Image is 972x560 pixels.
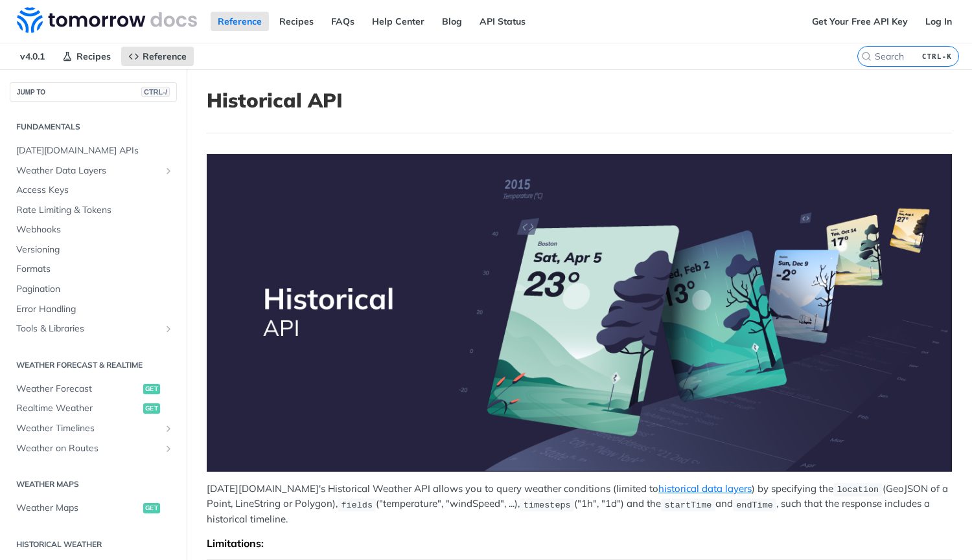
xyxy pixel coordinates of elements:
[664,500,712,510] span: startTime
[16,422,160,435] span: Weather Timelines
[10,121,177,133] h2: Fundamentals
[10,498,177,518] a: Weather Mapsget
[10,439,177,458] a: Weather on RoutesShow subpages for Weather on Routes
[16,263,174,276] span: Formats
[324,12,362,31] a: FAQs
[10,161,177,181] a: Weather Data LayersShow subpages for Weather Data Layers
[16,164,160,177] span: Weather Data Layers
[207,154,952,472] img: Historical-API.png
[163,324,174,334] button: Show subpages for Tools & Libraries
[16,204,174,217] span: Rate Limiting & Tokens
[16,442,160,455] span: Weather on Routes
[13,47,52,66] span: v4.0.1
[163,166,174,176] button: Show subpages for Weather Data Layers
[163,443,174,454] button: Show subpages for Weather on Routes
[10,201,177,220] a: Rate Limiting & Tokens
[143,503,160,513] span: get
[207,89,952,112] h1: Historical API
[16,243,174,256] span: Versioning
[163,423,174,434] button: Show subpages for Weather Timelines
[10,359,177,371] h2: Weather Forecast & realtime
[10,240,177,260] a: Versioning
[10,181,177,200] a: Access Keys
[805,12,915,31] a: Get Your Free API Key
[143,384,160,394] span: get
[207,537,952,550] div: Limitations:
[10,379,177,399] a: Weather Forecastget
[16,184,174,197] span: Access Keys
[143,403,160,414] span: get
[207,482,952,526] p: [DATE][DOMAIN_NAME]'s Historical Weather API allows you to query weather conditions (limited to )...
[207,154,952,472] span: Expand image
[10,539,177,550] h2: Historical Weather
[10,260,177,279] a: Formats
[16,502,140,515] span: Weather Maps
[10,399,177,418] a: Realtime Weatherget
[17,7,197,33] img: Tomorrow.io Weather API Docs
[141,87,170,97] span: CTRL-/
[918,12,959,31] a: Log In
[919,50,955,63] kbd: CTRL-K
[272,12,321,31] a: Recipes
[861,51,872,62] svg: Search
[10,319,177,339] a: Tools & LibrariesShow subpages for Tools & Libraries
[55,47,118,66] a: Recipes
[10,300,177,319] a: Error Handling
[435,12,469,31] a: Blog
[16,322,160,335] span: Tools & Libraries
[16,283,174,296] span: Pagination
[76,50,111,62] span: Recipes
[365,12,432,31] a: Help Center
[837,485,879,495] span: location
[658,482,752,495] a: historical data layers
[736,500,773,510] span: endTime
[16,303,174,316] span: Error Handling
[16,223,174,236] span: Webhooks
[10,419,177,438] a: Weather TimelinesShow subpages for Weather Timelines
[341,500,373,510] span: fields
[16,383,140,396] span: Weather Forecast
[10,220,177,240] a: Webhooks
[10,280,177,299] a: Pagination
[524,500,571,510] span: timesteps
[211,12,269,31] a: Reference
[472,12,533,31] a: API Status
[10,141,177,161] a: [DATE][DOMAIN_NAME] APIs
[10,82,177,102] button: JUMP TOCTRL-/
[121,47,194,66] a: Reference
[143,50,187,62] span: Reference
[16,402,140,415] span: Realtime Weather
[16,144,174,157] span: [DATE][DOMAIN_NAME] APIs
[10,478,177,490] h2: Weather Maps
